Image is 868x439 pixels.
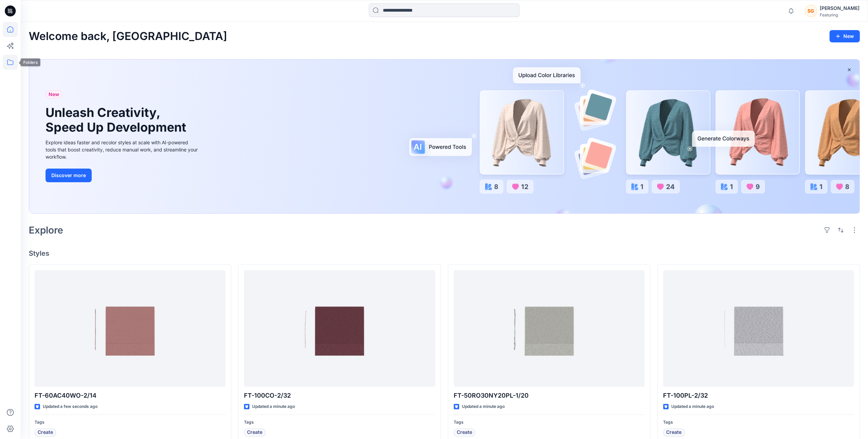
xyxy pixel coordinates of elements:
a: FT-60AC40WO-2/14 [35,270,225,387]
p: Updated a minute ago [671,403,714,410]
p: FT-100CO-2/32 [244,391,435,400]
span: New [49,90,59,98]
p: FT-100PL-2/32 [663,391,854,400]
div: Explore ideas faster and recolor styles at scale with AI-powered tools that boost creativity, red... [46,139,199,160]
p: Tags [663,419,854,426]
a: FT-100CO-2/32 [244,270,435,387]
div: Featuring [820,12,859,17]
a: FT-100PL-2/32 [663,270,854,387]
span: Create [666,428,682,437]
p: FT-60AC40WO-2/14 [35,391,225,400]
p: Updated a few seconds ago [43,403,98,410]
span: Create [457,428,472,437]
p: Tags [244,419,435,426]
span: Create [247,428,262,437]
p: FT-50RO30NY20PL-1/20 [454,391,645,400]
p: Tags [35,419,225,426]
button: New [829,30,860,42]
a: FT-50RO30NY20PL-1/20 [454,270,645,387]
button: Discover more [46,169,92,182]
div: [PERSON_NAME] [820,4,859,12]
a: Discover more [46,169,199,182]
h2: Explore [29,225,63,236]
p: Updated a minute ago [462,403,505,410]
h4: Styles [29,249,860,257]
span: Create [38,428,53,437]
h1: Unleash Creativity, Speed Up Development [46,105,189,135]
h2: Welcome back, [GEOGRAPHIC_DATA] [29,30,227,43]
p: Updated a minute ago [252,403,295,410]
p: Tags [454,419,645,426]
div: SG [805,5,817,17]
